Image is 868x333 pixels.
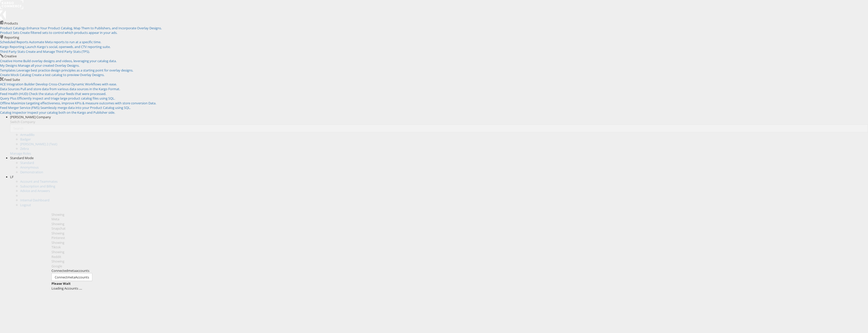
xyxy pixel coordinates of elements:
[68,268,76,273] span: meta
[11,101,156,105] span: Maximize targeting effectiveness, improve KPIs & measure outcomes with store conversion Data.
[51,281,71,286] strong: Please Wait
[20,188,50,193] a: Advice and Answers
[4,54,17,58] span: Creative
[18,63,79,68] span: Manage all your created Overlay Designs.
[32,73,104,77] span: Create a test catalog to preview Overlay Designs.
[51,245,864,250] div: Tiktok
[20,146,29,151] a: Zebra
[20,30,117,35] span: Create filtered sets to control which products appear in your ads.
[16,68,133,73] span: Leverage best practice design principles as a starting point for overlay designs.
[26,49,90,54] span: Create and Manage Third Party Stats (TPS).
[29,91,106,96] span: Check the status of your feeds that were processed.
[20,165,39,170] a: Anonymous
[20,142,57,146] a: [PERSON_NAME] 2 (Test)
[51,217,864,222] div: Meta
[20,198,49,202] a: Internal Dashboard
[51,231,864,236] div: Showing
[26,26,162,30] span: Enhance Your Product Catalog, Map Them to Publishers, and Incorporate Overlay Designs.
[17,96,115,101] span: Efficiently inspect and triage large product catalog files using SQL.
[20,87,120,91] span: Pull and store data from various data sources in the Kargo Format.
[51,226,864,231] div: Snapchat
[51,286,864,291] div: Loading Accounts ....
[51,259,864,264] div: Showing
[20,170,43,174] a: Demonstration
[67,275,75,279] span: meta
[4,21,18,26] span: Products
[36,82,117,86] span: Develop Cross-Channel Dynamic Workflows with ease.
[23,59,117,63] span: Build overlay designs and videos, leveraging your catalog data.
[51,222,864,226] div: Showing
[40,105,131,110] span: Seamlessly merge data into your Product Catalog using SQL.
[20,132,35,137] a: Armadillo
[20,184,55,188] a: Subscription and Billing
[20,137,31,141] a: Badger
[29,40,101,44] span: Automate Meta reports to run at a specific time.
[20,160,34,165] a: Standard
[51,240,864,245] div: Showing
[4,35,19,40] span: Reporting
[51,235,864,240] div: Pinterest
[10,120,868,124] div: Switch Company
[10,115,51,119] span: [PERSON_NAME] Company
[51,268,864,273] div: Connected accounts
[10,156,34,160] span: Standard Mode
[10,124,868,132] input: Search
[51,264,864,269] div: Google
[51,212,864,217] div: Showing
[51,273,92,281] button: ConnectmetaAccounts
[10,151,31,156] a: Manage Roles
[4,77,20,82] span: Feed Suite
[25,44,111,49] span: Launch Kargo's social, openweb, and CTV reporting suite.
[20,203,31,207] a: Logout
[10,175,14,179] span: LF
[20,179,58,184] a: Account and Teammates
[27,110,115,115] span: Inspect your catalog both on the Kargo and Publisher side.
[51,250,864,254] div: Showing
[51,254,864,259] div: Reddit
